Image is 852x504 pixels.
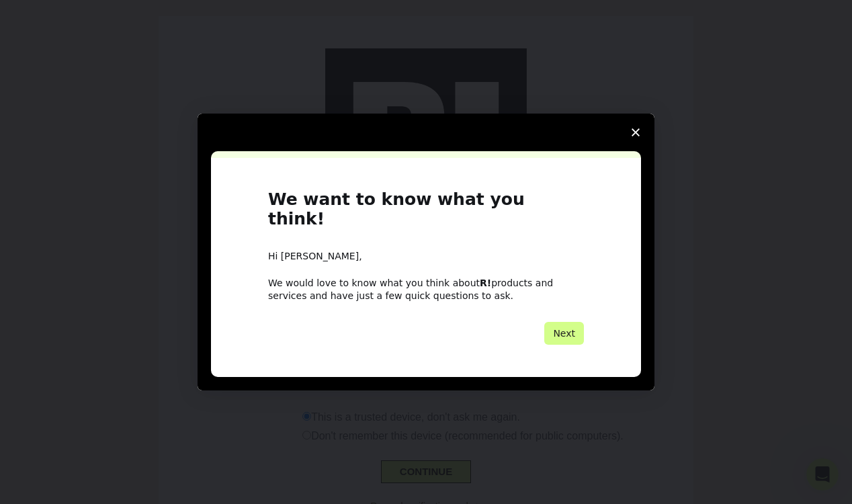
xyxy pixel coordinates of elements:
[268,190,584,237] h1: We want to know what you think!
[480,278,491,288] b: R!
[268,277,584,301] div: We would love to know what you think about products and services and have just a few quick questi...
[268,250,584,263] div: Hi [PERSON_NAME],
[544,322,584,345] button: Next
[617,114,654,151] span: Close survey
